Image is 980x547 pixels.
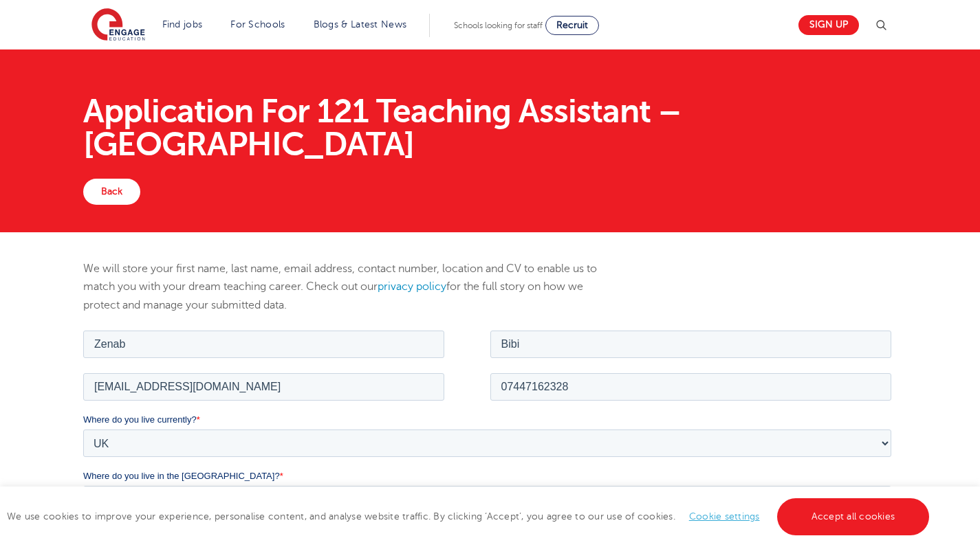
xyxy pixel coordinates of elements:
[230,19,285,30] a: For Schools
[777,498,930,535] a: Accept all cookies
[314,19,407,30] a: Blogs & Latest News
[556,20,588,30] span: Recruit
[378,280,446,293] a: privacy policy
[162,19,203,30] a: Find jobs
[83,179,140,205] a: Back
[83,95,897,161] h1: Application For 121 Teaching Assistant – [GEOGRAPHIC_DATA]
[689,511,760,522] a: Cookie settings
[454,21,543,30] span: Schools looking for staff
[407,45,809,73] input: *Contact Number
[91,8,145,43] img: Engage Education
[83,260,619,314] p: We will store your first name, last name, email address, contact number, location and CV to enabl...
[16,473,153,483] span: Subscribe to updates from Engage
[798,15,859,35] a: Sign up
[545,16,599,35] a: Recruit
[3,472,12,481] input: Subscribe to updates from Engage
[407,3,809,30] input: *Last name
[7,511,933,522] span: We use cookies to improve your experience, personalise content, and analyse website traffic. By c...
